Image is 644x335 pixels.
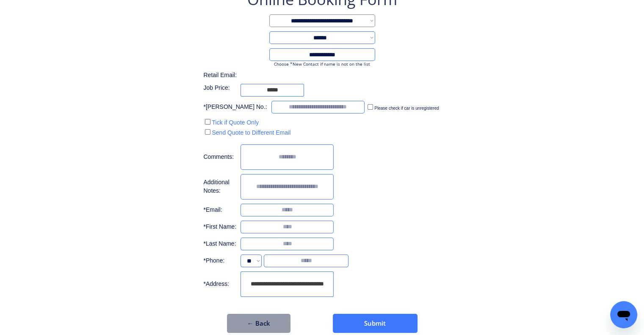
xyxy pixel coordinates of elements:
div: Comments: [203,153,236,161]
div: *Address: [203,280,236,288]
div: *Phone: [203,257,236,265]
div: Additional Notes: [203,178,236,195]
div: *Email: [203,206,236,214]
button: ← Back [227,314,290,333]
div: Retail Email: [203,71,246,80]
div: Choose *New Contact if name is not on the list [269,61,375,67]
div: *[PERSON_NAME] No.: [203,103,267,111]
button: Submit [333,314,417,333]
label: Send Quote to Different Email [212,129,290,136]
label: Please check if car is unregistered [374,106,439,111]
iframe: Button to launch messaging window [610,301,637,328]
label: Tick if Quote Only [212,119,259,126]
div: *First Name: [203,223,236,231]
div: *Last Name: [203,240,236,248]
div: Job Price: [203,84,236,92]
